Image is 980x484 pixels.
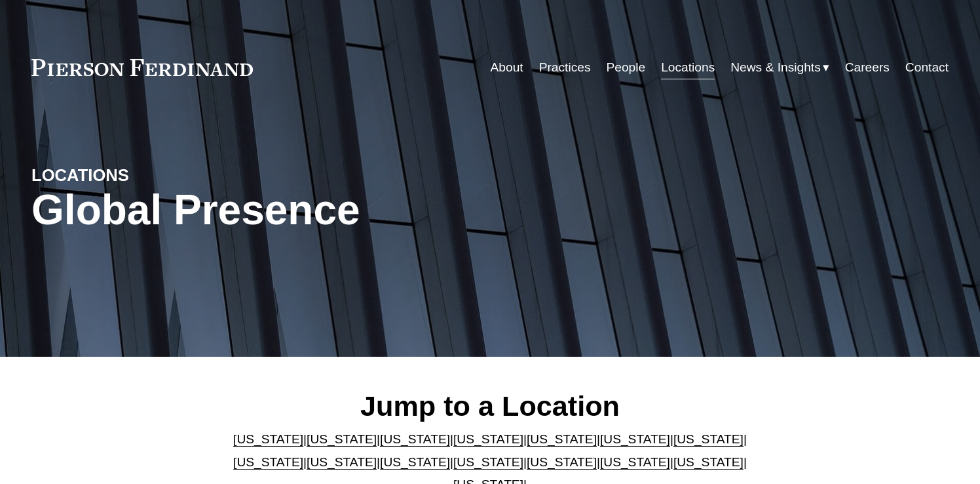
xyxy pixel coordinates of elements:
[661,55,715,80] a: Locations
[380,455,450,469] a: [US_STATE]
[223,389,758,423] h2: Jump to a Location
[606,55,645,80] a: People
[307,455,377,469] a: [US_STATE]
[539,55,591,80] a: Practices
[600,455,670,469] a: [US_STATE]
[31,186,643,234] h1: Global Presence
[600,432,670,446] a: [US_STATE]
[673,432,744,446] a: [US_STATE]
[730,55,829,80] a: folder dropdown
[453,455,523,469] a: [US_STATE]
[307,432,377,446] a: [US_STATE]
[527,432,597,446] a: [US_STATE]
[730,56,821,79] span: News & Insights
[31,165,261,186] h4: LOCATIONS
[491,55,523,80] a: About
[233,455,303,469] a: [US_STATE]
[905,55,949,80] a: Contact
[845,55,890,80] a: Careers
[380,432,450,446] a: [US_STATE]
[673,455,744,469] a: [US_STATE]
[527,455,597,469] a: [US_STATE]
[453,432,523,446] a: [US_STATE]
[233,432,303,446] a: [US_STATE]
